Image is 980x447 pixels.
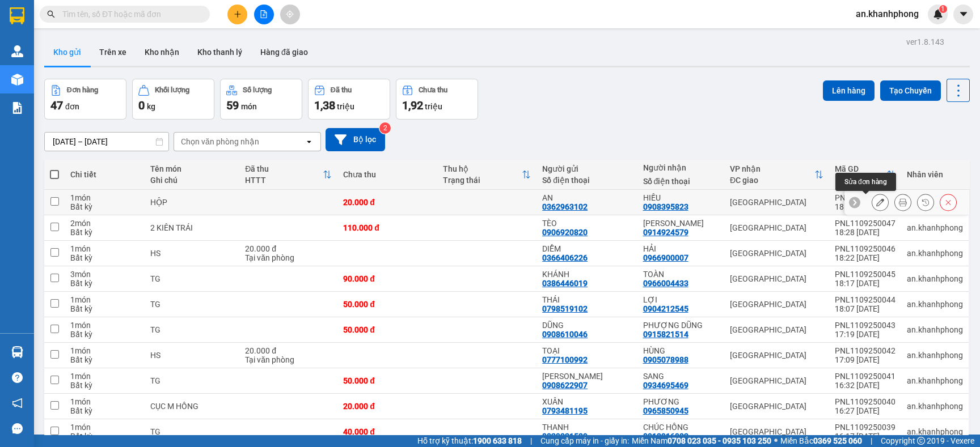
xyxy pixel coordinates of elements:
span: Hỗ trợ kỹ thuật: [417,435,522,447]
div: Số điện thoại [643,177,719,186]
img: warehouse-icon [11,45,23,57]
div: TG [150,376,234,385]
div: ANH ĐÀO [643,219,719,228]
div: 0777100992 [542,355,588,364]
div: [GEOGRAPHIC_DATA] [730,198,823,207]
img: logo-vxr [10,7,24,24]
div: 0829021589 [542,432,588,441]
div: Nhân viên [907,170,963,179]
div: Bất kỳ [70,381,139,390]
div: PNL1109250040 [835,397,895,406]
div: an.khanhphong [907,402,963,411]
span: 1,38 [314,99,335,112]
div: PHƯỢNG DŨNG [643,321,719,330]
div: HÙNG [643,346,719,355]
div: 20.000 đ [245,346,332,355]
span: message [12,423,23,434]
div: 20.000 đ [245,244,332,253]
div: 1 món [70,295,139,304]
div: Bất kỳ [70,304,139,313]
div: [GEOGRAPHIC_DATA] [730,325,823,334]
div: 18:07 [DATE] [835,304,895,313]
div: 20.000 đ [343,198,432,207]
span: caret-down [958,9,969,19]
div: Khối lượng [155,86,189,94]
div: HẢI [643,244,719,253]
div: Đã thu [331,86,352,94]
div: 0908610046 [542,330,588,339]
div: [GEOGRAPHIC_DATA] [730,351,823,360]
div: CHÚC HỒNG [643,423,719,432]
div: Bất kỳ [70,432,139,441]
div: 1 món [70,321,139,330]
div: TG [150,427,234,436]
div: Số điện thoại [542,176,631,185]
div: Đơn hàng [67,86,98,94]
div: 1 món [70,193,139,202]
div: THANH [542,423,631,432]
div: 2 KIÊN TRÁI [150,223,234,232]
div: 110.000 đ [343,223,432,232]
div: CỤC M HỒNG [150,402,234,411]
div: TG [150,325,234,334]
strong: 0369 525 060 [813,436,862,445]
div: 2 món [70,219,139,228]
strong: 1900 633 818 [473,436,522,445]
button: Đã thu1,38 triệu [308,79,390,120]
button: Kho thanh lý [188,39,251,66]
strong: 0708 023 035 - 0935 103 250 [668,436,771,445]
div: PNL1109250044 [835,295,895,304]
div: Chọn văn phòng nhận [181,136,259,147]
button: aim [280,5,300,24]
span: file-add [260,10,268,18]
div: Người nhận [643,163,719,172]
span: aim [286,10,294,18]
div: an.khanhphong [907,274,963,283]
span: 1,92 [402,99,423,112]
div: 3 món [70,270,139,279]
span: 47 [50,99,63,112]
span: ⚪️ [774,439,778,443]
span: copyright [917,437,925,445]
div: PNL1109250039 [835,423,895,432]
div: TG [150,274,234,283]
span: Miền Nam [632,435,771,447]
button: file-add [254,5,274,24]
button: Kho nhận [136,39,188,66]
div: Người gửi [542,164,631,173]
span: triệu [337,102,354,111]
div: Chưa thu [419,86,447,94]
th: Toggle SortBy [724,160,829,190]
span: 59 [226,99,239,112]
div: SANG [643,372,719,381]
svg: open [305,137,314,146]
button: Bộ lọc [326,128,385,151]
span: 0 [138,99,145,112]
div: XUÂN [542,397,631,406]
div: 16:32 [DATE] [835,381,895,390]
button: Trên xe [90,39,136,66]
th: Toggle SortBy [437,160,537,190]
div: 0914924579 [643,228,688,237]
div: 50.000 đ [343,300,432,309]
div: Bất kỳ [70,228,139,237]
input: Tìm tên, số ĐT hoặc mã đơn [62,8,196,20]
div: 16:27 [DATE] [835,406,895,415]
th: Toggle SortBy [829,160,901,190]
div: 1 món [70,244,139,253]
div: 1 món [70,423,139,432]
div: 18:28 [DATE] [835,228,895,237]
div: 20.000 đ [343,402,432,411]
div: PHƯƠNG [643,397,719,406]
button: Lên hàng [823,80,875,101]
div: [GEOGRAPHIC_DATA] [730,402,823,411]
div: [GEOGRAPHIC_DATA] [730,300,823,309]
div: Sửa đơn hàng [835,173,896,191]
div: an.khanhphong [907,223,963,232]
span: | [871,435,872,447]
div: Mã GD [835,164,886,173]
div: 50.000 đ [343,376,432,385]
span: search [47,10,55,18]
div: 0793481195 [542,406,588,415]
div: HS [150,249,234,258]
